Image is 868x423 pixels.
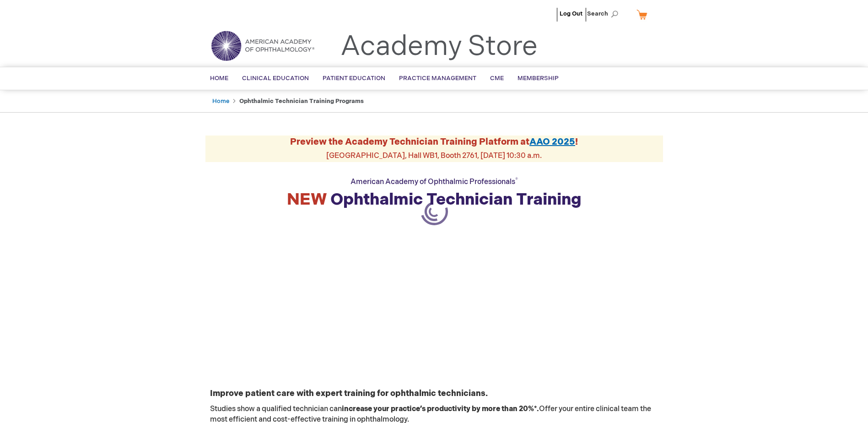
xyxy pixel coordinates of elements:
a: Log Out [560,10,582,17]
strong: Improve patient care with expert training for ophthalmic technicians. [210,389,488,398]
span: CME [490,75,504,82]
a: AAO 2025 [529,136,575,147]
span: [GEOGRAPHIC_DATA], Hall WB1, Booth 2761, [DATE] 10:30 a.m. [326,152,542,160]
strong: Ophthalmic Technician Training [287,190,582,210]
strong: Ophthalmic Technician Training Programs [239,98,364,105]
span: Search [587,5,622,23]
span: Clinical Education [242,75,309,82]
span: Membership [518,75,559,82]
strong: increase your practice’s productivity by more than 20%*. [342,405,539,413]
span: Patient Education [323,75,385,82]
span: American Academy of Ophthalmic Professionals [350,178,518,186]
span: Home [210,75,228,82]
span: NEW [287,190,327,210]
sup: ® [515,177,518,183]
a: Home [212,98,229,105]
span: Practice Management [399,75,476,82]
strong: Preview the Academy Technician Training Platform at ! [290,136,578,147]
a: Academy Store [340,30,538,63]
